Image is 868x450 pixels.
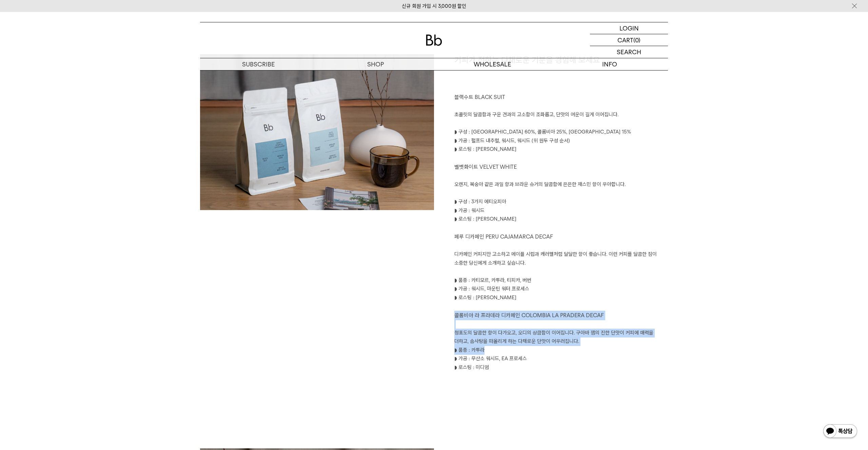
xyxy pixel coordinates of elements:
[617,34,633,46] p: CART
[590,34,668,46] a: CART (0)
[454,329,668,346] p: 청포도의 달콤한 향이 다가오고, 오디의 상큼함이 이어집니다. 구아바 잼의 진한 단맛이 커피에 매력을 더하고, 솜사탕을 떠올리게 하는 다채로운 단맛이 어우러집니다.
[454,285,668,293] p: ◗ 가공 : 워시드, 마운틴 워터 프로세스
[454,54,668,93] h1: 커피가 전하는 다채로운 기분을 경험해 보세요
[619,22,639,34] p: LOGIN
[454,94,505,100] span: 블랙수트 BLACK SUIT
[454,145,668,154] p: ◗ 로스팅 : [PERSON_NAME]
[454,215,668,224] p: ◗ 로스팅 : [PERSON_NAME]
[454,110,668,119] p: 초콜릿의 달콤함과 구운 견과의 고소함이 조화롭고, 단맛의 여운이 길게 이어집니다.
[454,354,668,363] p: ◗ 가공 : 무산소 워시드, EA 프로세스
[590,22,668,34] a: LOGIN
[454,293,668,302] p: ◗ 로스팅 : [PERSON_NAME]
[454,206,668,215] p: ◗ 가공 : 워시드
[454,233,553,240] span: 페루 디카페인 PERU CAJAMARCA DECAF
[454,198,668,206] p: ◗ 구성 : 3가지 에티오피아
[200,58,317,70] a: SUBSCRIBE
[317,58,434,70] a: SHOP
[402,3,466,9] a: 신규 회원 가입 시 3,000원 할인
[454,164,517,170] span: 벨벳화이트 VELVET WHITE
[454,137,668,145] p: ◗ 가공 : 펄프드 내추럴, 워시드, 워시드 (위 원두 구성 순서)
[454,180,668,189] p: 오렌지, 복숭아 같은 과일 향과 브라운 슈거의 달콤함에 은은한 재스민 향이 우아합니다.
[454,128,668,137] p: ◗ 구성 : [GEOGRAPHIC_DATA] 60%, 콜롬비아 25%, [GEOGRAPHIC_DATA] 15%
[454,312,604,319] span: 콜롬비아 라 프라데라 디카페인 COLOMBIA LA PRADERA DECAF
[454,276,668,285] p: ◗ 품종 : 카티모르, 카투라, 티피카, 버번
[551,58,668,70] p: INFO
[454,250,668,267] p: 디카페인 커피지만 고소하고 메이플 시럽과 캐러멜처럼 달달한 향이 좋습니다. 이런 커피를 달콤한 잠이 소중한 당신에게 소개하고 싶습니다.
[434,58,551,70] p: WHOLESALE
[823,424,858,440] img: 카카오톡 채널 1:1 채팅 버튼
[617,46,641,58] p: SEARCH
[454,346,668,355] p: ◗ 품종 : 카투라
[426,35,442,46] img: 로고
[633,34,640,46] p: (0)
[200,54,434,241] img: 4872712cd8880b640f3845e66cbe2e6f_171806.jpg
[454,363,668,372] p: ◗ 로스팅 : 미디엄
